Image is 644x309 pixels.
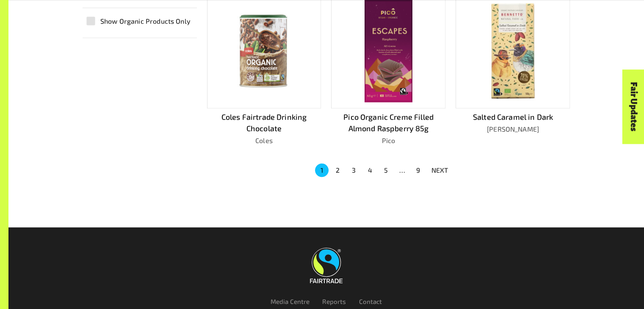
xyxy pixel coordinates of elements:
p: Salted Caramel in Dark [456,111,570,123]
p: Coles Fairtrade Drinking Chocolate [207,111,321,134]
button: Go to page 2 [331,163,345,177]
img: Fairtrade Australia New Zealand logo [310,248,343,283]
a: Contact [359,298,382,305]
p: NEXT [431,165,448,175]
span: Show Organic Products Only [100,16,191,26]
p: [PERSON_NAME] [456,124,570,134]
div: … [395,165,409,175]
nav: pagination navigation [314,163,453,178]
button: Go to page 3 [347,163,361,177]
p: Pico Organic Creme Filled Almond Raspberry 85g [331,111,445,134]
a: Reports [322,298,346,305]
button: Go to page 4 [363,163,377,177]
button: Go to page 5 [379,163,393,177]
a: Media Centre [271,298,310,305]
button: NEXT [426,163,453,178]
p: Pico [331,135,445,146]
button: page 1 [315,163,329,177]
button: Go to page 9 [412,163,425,177]
p: Coles [207,135,321,146]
